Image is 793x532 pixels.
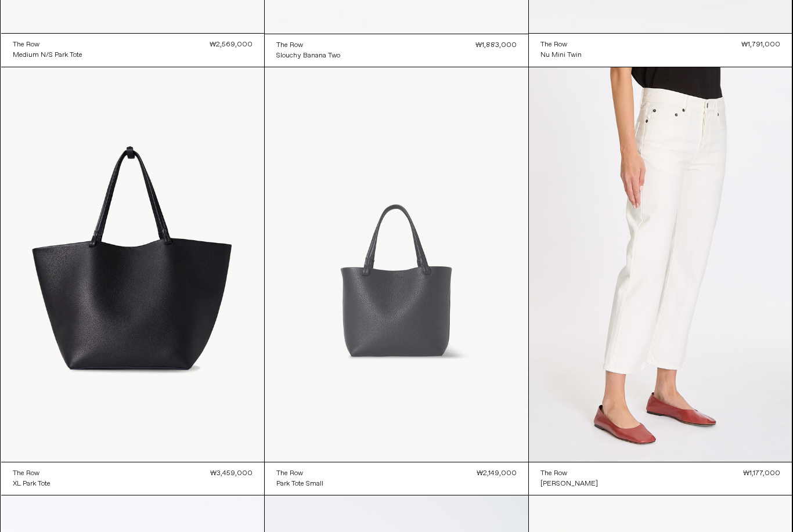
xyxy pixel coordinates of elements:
a: [PERSON_NAME] [540,479,598,489]
div: ₩1,177,000 [743,468,780,479]
div: Nu Mini Twin [540,50,582,60]
div: Slouchy Banana Two [276,51,340,61]
div: Park Tote Small [276,479,323,489]
a: XL Park Tote [13,479,51,489]
img: The Row XL Park Tot [1,67,265,462]
div: XL Park Tote [13,479,51,489]
a: The Row [540,468,598,479]
div: The Row [13,469,39,479]
div: ₩2,569,000 [210,39,253,50]
div: ₩1,791,000 [741,39,780,50]
a: Medium N/S Park Tote [13,50,82,60]
a: The Row [276,40,340,50]
a: The Row [276,468,323,479]
div: The Row [13,40,39,50]
div: The Row [540,469,567,479]
a: The Row [540,39,582,50]
div: Medium N/S Park Tote [13,50,82,60]
a: The Row [13,39,82,50]
img: The Row Lesley Jeans [529,67,792,462]
div: The Row [276,469,303,479]
a: The Row [13,468,51,479]
img: The Row Park Tote Small [265,67,528,462]
a: Park Tote Small [276,479,323,489]
div: ₩2,149,000 [477,468,517,479]
div: The Row [276,41,303,50]
div: ₩3,459,000 [210,468,253,479]
div: ₩1,883,000 [475,40,517,50]
a: Slouchy Banana Two [276,50,340,61]
div: [PERSON_NAME] [540,479,598,489]
div: The Row [540,40,567,50]
a: Nu Mini Twin [540,50,582,60]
